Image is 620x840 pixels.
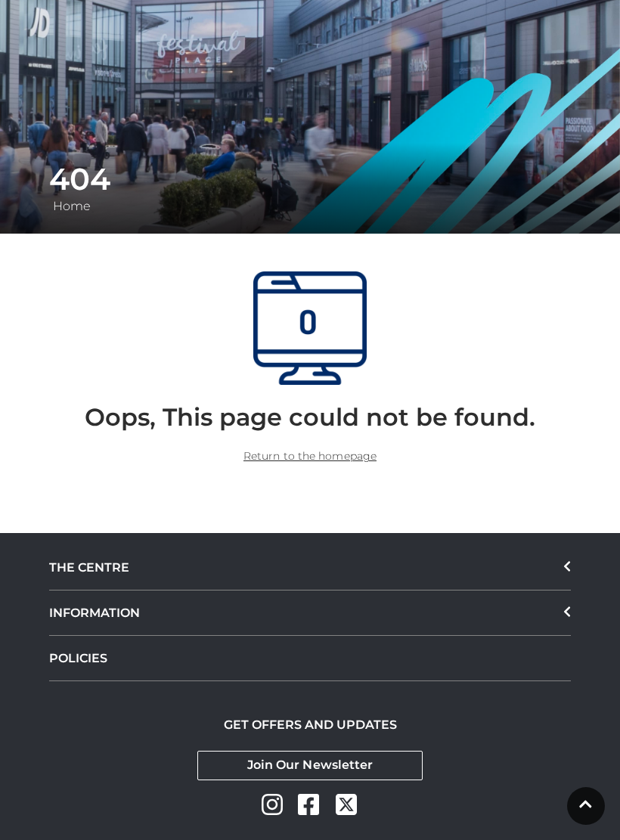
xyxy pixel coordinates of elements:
[253,271,367,385] img: 404Page.png
[49,636,571,681] a: POLICIES
[49,590,571,636] div: INFORMATION
[197,751,423,780] a: Join Our Newsletter
[49,545,571,590] div: THE CENTRE
[243,449,377,463] a: Return to the homepage
[49,199,95,213] a: Home
[224,718,397,732] h2: GET OFFERS AND UPDATES
[49,161,571,197] h1: 404
[60,403,560,432] h2: Oops, This page could not be found.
